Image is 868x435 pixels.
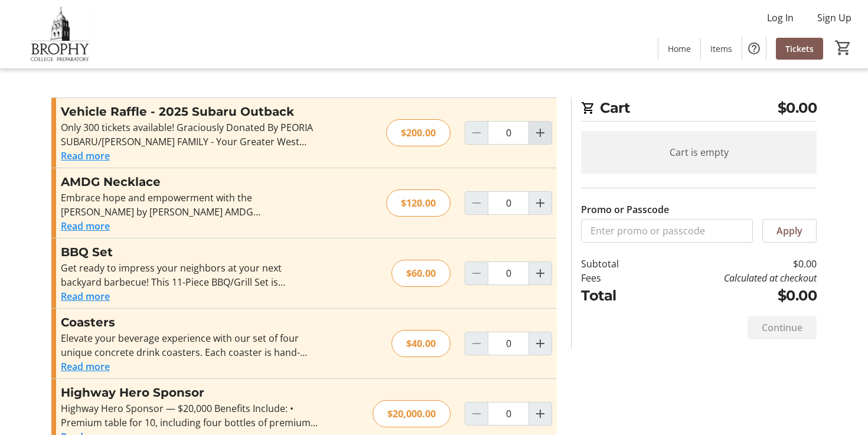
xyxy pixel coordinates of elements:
[650,257,817,271] td: $0.00
[529,262,552,284] button: Increment by one
[61,331,319,359] div: Elevate your beverage experience with our set of four unique concrete drink coasters. Each coaste...
[61,173,319,191] h3: AMDG Necklace
[581,285,650,306] td: Total
[7,5,112,64] img: Brophy College Preparatory 's Logo
[776,224,802,238] span: Apply
[61,384,319,401] h3: Highway Hero Sponsor
[658,38,700,60] a: Home
[710,42,732,55] span: Items
[529,332,552,355] button: Increment by one
[701,38,742,60] a: Items
[61,359,110,374] button: Read more
[742,37,766,60] button: Help
[488,191,529,215] input: AMDG Necklace Quantity
[391,260,451,287] div: $60.00
[61,103,319,120] h3: Vehicle Raffle - 2025 Subaru Outback
[650,271,817,285] td: Calculated at checkout
[668,42,691,55] span: Home
[529,403,552,425] button: Increment by one
[386,189,451,217] div: $120.00
[529,122,552,144] button: Increment by one
[391,330,451,357] div: $40.00
[581,97,817,122] h2: Cart
[785,42,814,55] span: Tickets
[488,261,529,285] input: BBQ Set Quantity
[61,149,110,163] button: Read more
[61,289,110,303] button: Read more
[762,219,817,243] button: Apply
[61,243,319,261] h3: BBQ Set
[758,8,803,27] button: Log In
[808,8,861,27] button: Sign Up
[581,271,650,285] td: Fees
[488,332,529,355] input: Coasters Quantity
[581,257,650,271] td: Subtotal
[61,261,319,289] div: Get ready to impress your neighbors at your next backyard barbecue! This 11-Piece BBQ/Grill Set i...
[488,402,529,426] input: Highway Hero Sponsor Quantity
[778,97,817,119] span: $0.00
[650,285,817,306] td: $0.00
[61,191,319,219] div: Embrace hope and empowerment with the [PERSON_NAME] by [PERSON_NAME] AMDG [PERSON_NAME] necklace,...
[581,219,753,243] input: Enter promo or passcode
[529,192,552,214] button: Increment by one
[61,401,319,430] div: Highway Hero Sponsor — $20,000 Benefits Include: • Premium table for 10, including four bottles o...
[61,120,319,149] div: Only 300 tickets available! Graciously Donated By PEORIA SUBARU/[PERSON_NAME] FAMILY - Your Great...
[817,11,851,25] span: Sign Up
[581,202,669,217] label: Promo or Passcode
[61,219,110,233] button: Read more
[776,38,823,60] a: Tickets
[61,313,319,331] h3: Coasters
[767,11,794,25] span: Log In
[488,121,529,145] input: Vehicle Raffle - 2025 Subaru Outback Quantity
[373,400,451,427] div: $20,000.00
[386,119,451,146] div: $200.00
[581,131,817,174] div: Cart is empty
[833,37,854,58] button: Cart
